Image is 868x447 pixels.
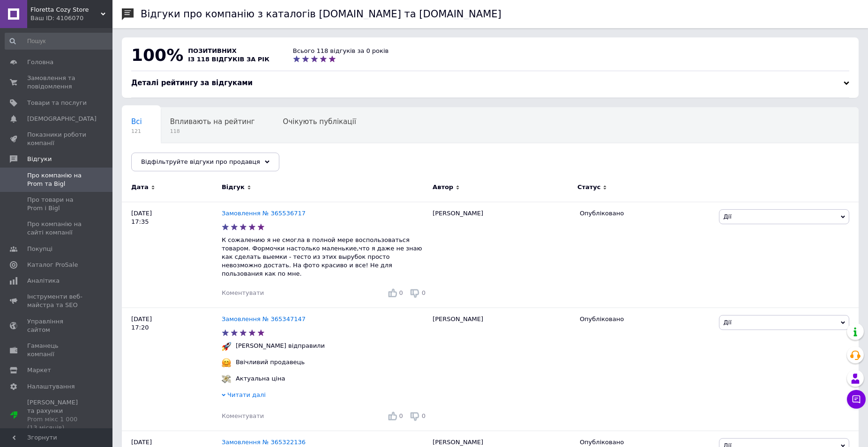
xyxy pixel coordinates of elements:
[27,58,53,66] span: Головна
[131,128,142,135] span: 121
[27,74,87,91] span: Замовлення та повідомлення
[27,131,87,147] span: Показники роботи компанії
[428,308,575,431] div: [PERSON_NAME]
[222,289,264,297] div: Коментувати
[27,99,87,107] span: Товари та послуги
[27,245,52,253] span: Покупці
[27,261,78,269] span: Каталог ProSale
[141,158,260,165] span: Відфільтруйте відгуки про продавця
[131,45,183,65] span: 100%
[222,412,264,420] div: Коментувати
[399,289,403,296] span: 0
[30,6,101,14] span: Floretta Cozy Store
[131,183,149,191] span: Дата
[580,209,712,218] div: Опубліковано
[122,202,222,308] div: [DATE] 17:35
[27,155,52,163] span: Відгуки
[27,382,75,391] span: Налаштування
[222,342,231,351] img: :rocket:
[233,374,287,383] div: Актуальна ціна
[227,391,266,398] span: Читати далі
[422,289,426,296] span: 0
[131,117,142,126] span: Всі
[188,47,237,54] span: позитивних
[5,33,116,50] input: Пошук
[577,183,601,191] span: Статус
[131,79,253,87] span: Деталі рейтингу за відгуками
[222,374,231,384] img: :money_with_wings:
[222,183,245,191] span: Відгук
[433,183,453,191] span: Автор
[222,236,428,278] p: К сожалению я не смогла в полной мере воспользоваться товаром. Формочки настолько маленькие,что я...
[27,171,87,188] span: Про компанію на Prom та Bigl
[723,319,731,326] span: Дії
[422,412,426,419] span: 0
[27,115,97,123] span: [DEMOGRAPHIC_DATA]
[847,390,866,409] button: Чат з покупцем
[27,277,60,285] span: Аналітика
[27,293,87,309] span: Інструменти веб-майстра та SEO
[399,412,403,419] span: 0
[170,128,255,135] span: 118
[27,196,87,213] span: Про товари на Prom і Bigl
[27,366,51,374] span: Маркет
[293,47,389,55] div: Всього 118 відгуків за 0 років
[27,220,87,237] span: Про компанію на сайті компанії
[141,8,501,20] h1: Відгуки про компанію з каталогів [DOMAIN_NAME] та [DOMAIN_NAME]
[222,439,306,446] a: Замовлення № 365322136
[428,202,575,308] div: [PERSON_NAME]
[222,210,306,217] a: Замовлення № 365536717
[27,342,87,359] span: Гаманець компанії
[27,317,87,334] span: Управління сайтом
[283,117,356,126] span: Очікують публікації
[131,153,226,161] span: Опубліковані без комен...
[170,117,255,126] span: Впливають на рейтинг
[30,14,112,22] div: Ваш ID: 4106070
[27,398,87,432] span: [PERSON_NAME] та рахунки
[222,315,306,322] a: Замовлення № 365347147
[122,308,222,431] div: [DATE] 17:20
[222,289,264,296] span: Коментувати
[222,412,264,419] span: Коментувати
[233,342,327,350] div: [PERSON_NAME] відправили
[222,358,231,367] img: :hugging_face:
[580,315,712,323] div: Опубліковано
[131,78,849,88] div: Деталі рейтингу за відгуками
[580,438,712,447] div: Опубліковано
[27,415,87,432] div: Prom мікс 1 000 (13 місяців)
[723,213,731,220] span: Дії
[222,391,428,402] div: Читати далі
[233,358,307,366] div: Ввічливий продавець
[122,143,245,179] div: Опубліковані без коментаря
[188,56,269,63] span: із 118 відгуків за рік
